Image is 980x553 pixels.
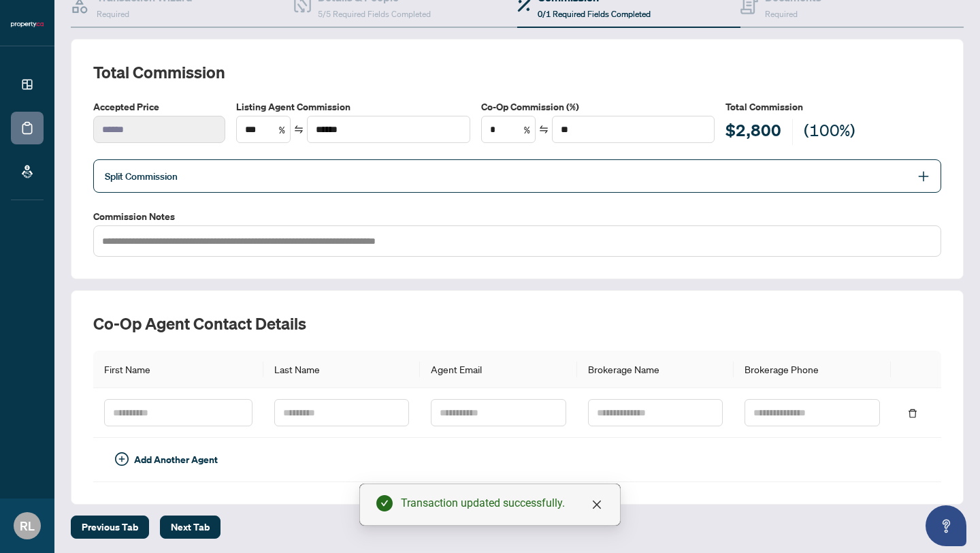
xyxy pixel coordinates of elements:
[908,409,917,418] span: delete
[93,159,941,193] div: Split Commission
[263,351,420,388] th: Last Name
[93,351,263,388] th: First Name
[171,516,210,538] span: Next Tab
[93,99,225,114] label: Accepted Price
[577,351,734,388] th: Brokerage Name
[926,505,966,546] button: Open asap
[401,495,604,511] div: Transaction updated successfully.
[420,351,576,388] th: Agent Email
[97,9,129,19] span: Required
[917,170,930,183] span: plus
[105,170,178,183] span: Split Commission
[11,20,44,29] img: logo
[318,9,431,19] span: 5/5 Required Fields Completed
[104,449,229,471] button: Add Another Agent
[115,452,129,466] span: plus-circle
[82,516,138,538] span: Previous Tab
[71,516,149,539] button: Previous Tab
[725,119,781,145] h2: $2,800
[93,61,941,83] h2: Total Commission
[294,125,304,134] span: swap
[589,497,604,512] a: Close
[591,499,602,510] span: close
[734,351,890,388] th: Brokerage Phone
[538,9,651,19] span: 0/1 Required Fields Completed
[160,516,220,539] button: Next Tab
[725,99,941,114] h5: Total Commission
[376,495,393,511] span: check-circle
[20,516,35,535] span: RL
[93,313,941,334] h2: Co-op Agent Contact Details
[804,119,855,145] h2: (100%)
[481,99,715,114] label: Co-Op Commission (%)
[93,209,941,224] label: Commission Notes
[539,125,549,134] span: swap
[765,9,798,19] span: Required
[134,452,218,467] span: Add Another Agent
[236,99,470,114] label: Listing Agent Commission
